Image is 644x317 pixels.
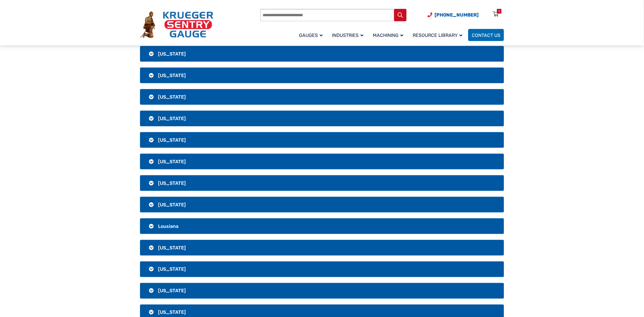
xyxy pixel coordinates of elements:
span: Contact Us [472,32,500,38]
span: [US_STATE] [158,288,186,294]
span: [US_STATE] [158,310,186,315]
span: [US_STATE] [158,267,186,272]
a: Machining [369,28,409,42]
span: Resource Library [413,32,462,38]
span: [US_STATE] [158,51,186,57]
span: [US_STATE] [158,94,186,100]
div: 0 [498,9,500,14]
a: Phone Number (920) 434-8860 [427,11,479,19]
span: Industries [332,32,363,38]
span: [US_STATE] [158,116,186,121]
span: [US_STATE] [158,137,186,143]
a: Gauges [295,28,328,42]
span: [US_STATE] [158,73,186,78]
span: Gauges [299,32,323,38]
span: [US_STATE] [158,245,186,251]
span: [US_STATE] [158,159,186,164]
span: Lousiana [158,223,178,229]
span: Machining [373,32,403,38]
span: [US_STATE] [158,202,186,207]
span: [US_STATE] [158,180,186,186]
img: Krueger Sentry Gauge [140,11,213,38]
a: Industries [328,28,369,42]
a: Contact Us [468,29,504,41]
a: Resource Library [409,28,468,42]
span: [PHONE_NUMBER] [435,12,479,18]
